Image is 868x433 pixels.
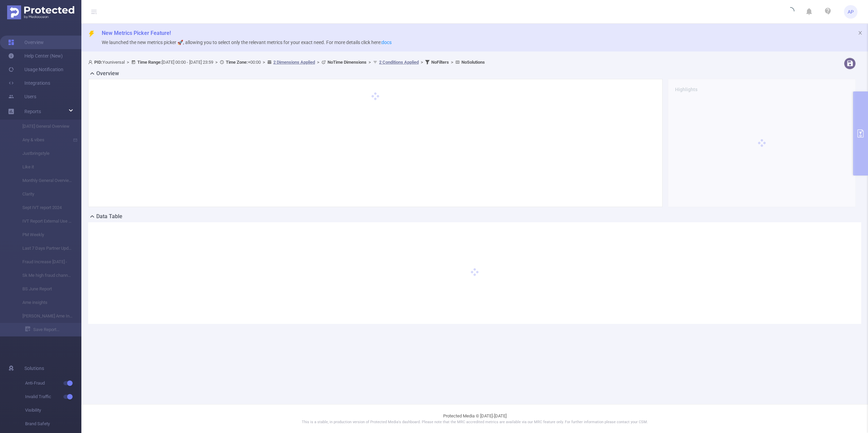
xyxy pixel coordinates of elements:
span: > [419,60,425,65]
footer: Protected Media © [DATE]-[DATE] [81,404,868,433]
span: We launched the new metrics picker 🚀, allowing you to select only the relevant metrics for your e... [102,40,392,45]
span: > [449,60,455,65]
u: 2 Conditions Applied [379,60,419,65]
h2: Overview [96,69,119,78]
b: No Filters [431,60,449,65]
a: Integrations [8,76,50,90]
a: docs [381,40,392,45]
span: Solutions [24,362,44,375]
h2: Data Table [96,212,122,221]
span: New Metrics Picker Feature! [102,30,171,36]
span: AP [848,5,854,19]
b: No Time Dimensions [328,60,367,65]
span: > [315,60,321,65]
span: Brand Safety [25,417,81,431]
img: Protected Media [7,5,74,19]
u: 2 Dimensions Applied [273,60,315,65]
span: > [125,60,131,65]
span: Anti-Fraud [25,376,81,390]
span: > [213,60,220,65]
b: No Solutions [461,60,485,65]
b: PID: [94,60,102,65]
i: icon: thunderbolt [88,30,95,37]
span: Youniversal [DATE] 00:00 - [DATE] 23:59 +00:00 [88,60,485,65]
span: Visibility [25,404,81,417]
b: Time Zone: [226,60,248,65]
span: > [261,60,267,65]
p: This is a stable, in production version of Protected Media's dashboard. Please note that the MRC ... [98,419,851,425]
a: Reports [24,105,41,118]
i: icon: loading [786,7,794,17]
a: Overview [8,36,44,49]
a: Users [8,90,36,103]
span: Invalid Traffic [25,390,81,404]
span: Reports [24,109,41,114]
a: Help Center (New) [8,49,63,63]
b: Time Range: [137,60,162,65]
a: Usage Notification [8,63,63,76]
i: icon: user [88,60,94,64]
span: > [367,60,373,65]
i: icon: close [858,30,863,35]
button: icon: close [858,29,863,37]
